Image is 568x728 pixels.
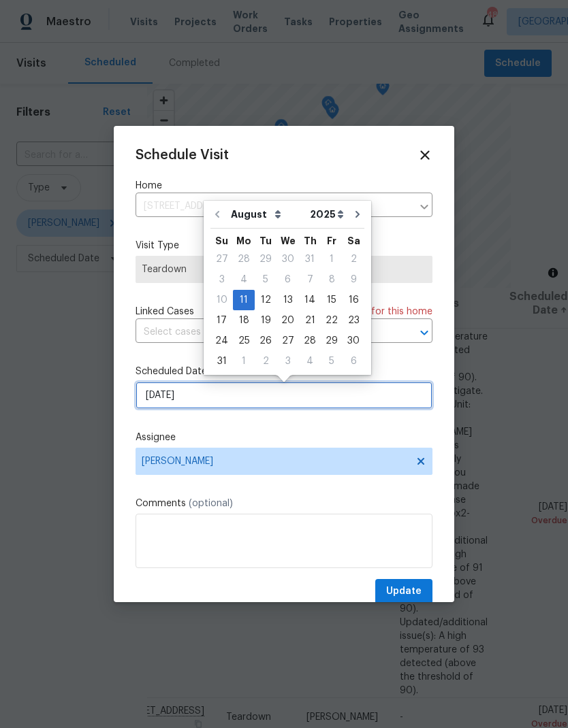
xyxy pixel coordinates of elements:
div: 15 [321,291,343,310]
div: Mon Aug 04 2025 [233,269,255,290]
span: Close [417,148,432,163]
div: Wed Aug 20 2025 [277,310,299,331]
div: 4 [233,270,255,289]
label: Home [136,179,432,193]
input: Enter in an address [136,196,412,217]
div: Wed Aug 13 2025 [277,290,299,310]
div: 2 [255,352,277,371]
div: 6 [343,352,364,371]
div: Tue Aug 19 2025 [255,310,277,331]
div: 11 [233,291,255,310]
div: Tue Sep 02 2025 [255,351,277,371]
div: Mon Aug 25 2025 [233,331,255,351]
div: 5 [321,352,343,371]
label: Comments [136,497,432,510]
div: 12 [255,291,277,310]
button: Open [415,323,434,342]
div: 30 [343,331,364,350]
div: 3 [210,270,233,289]
div: Thu Aug 14 2025 [299,290,321,310]
div: 24 [210,331,233,350]
abbr: Saturday [347,236,360,246]
div: Mon Aug 11 2025 [233,290,255,310]
div: 1 [233,352,255,371]
div: 1 [321,250,343,269]
div: Thu Aug 28 2025 [299,331,321,351]
input: M/D/YYYY [136,382,432,409]
div: Wed Jul 30 2025 [277,249,299,269]
div: 20 [277,311,299,330]
div: 10 [210,291,233,310]
span: Update [386,583,422,600]
span: [PERSON_NAME] [142,456,409,467]
div: 4 [299,352,321,371]
div: 14 [299,291,321,310]
div: 21 [299,311,321,330]
span: Teardown [142,263,426,276]
div: 13 [277,291,299,310]
div: 31 [210,352,233,371]
label: Visit Type [136,239,432,252]
abbr: Tuesday [259,236,272,246]
div: Mon Aug 18 2025 [233,310,255,331]
div: Tue Aug 05 2025 [255,269,277,290]
abbr: Sunday [215,236,228,246]
div: 2 [343,250,364,269]
div: 19 [255,311,277,330]
div: Thu Aug 07 2025 [299,269,321,290]
div: Fri Aug 01 2025 [321,249,343,269]
div: 30 [277,250,299,269]
div: 29 [321,331,343,350]
div: Sat Aug 30 2025 [343,331,364,351]
label: Scheduled Date [136,365,432,378]
span: Schedule Visit [136,148,229,162]
button: Go to next month [347,201,368,228]
abbr: Thursday [304,236,317,246]
div: Fri Aug 22 2025 [321,310,343,331]
div: Sun Aug 31 2025 [210,351,233,371]
div: Sun Aug 03 2025 [210,269,233,290]
div: Sun Aug 24 2025 [210,331,233,351]
div: Fri Aug 08 2025 [321,269,343,290]
div: 31 [299,250,321,269]
div: Sat Aug 16 2025 [343,290,364,310]
div: 3 [277,352,299,371]
div: 8 [321,270,343,289]
div: Fri Aug 15 2025 [321,290,343,310]
div: Mon Sep 01 2025 [233,351,255,371]
div: 27 [210,250,233,269]
div: Fri Sep 05 2025 [321,351,343,371]
div: Thu Jul 31 2025 [299,249,321,269]
div: 28 [299,331,321,350]
button: Go to previous month [207,201,227,228]
label: Assignee [136,431,432,444]
div: Sat Aug 09 2025 [343,269,364,290]
abbr: Wednesday [281,236,296,246]
div: 27 [277,331,299,350]
span: Linked Cases [136,305,194,318]
div: 22 [321,311,343,330]
div: Tue Aug 12 2025 [255,290,277,310]
div: Sun Aug 10 2025 [210,290,233,310]
abbr: Monday [236,236,251,246]
div: 16 [343,291,364,310]
div: Tue Aug 26 2025 [255,331,277,351]
div: 18 [233,311,255,330]
button: Update [375,579,432,604]
input: Select cases [136,322,394,343]
div: Wed Sep 03 2025 [277,351,299,371]
span: (optional) [189,499,233,508]
div: Sat Aug 23 2025 [343,310,364,331]
div: Sun Jul 27 2025 [210,249,233,269]
div: 26 [255,331,277,350]
div: 25 [233,331,255,350]
div: 17 [210,311,233,330]
div: Wed Aug 06 2025 [277,269,299,290]
div: 5 [255,270,277,289]
div: 6 [277,270,299,289]
div: Sat Sep 06 2025 [343,351,364,371]
div: Tue Jul 29 2025 [255,249,277,269]
div: Wed Aug 27 2025 [277,331,299,351]
div: 9 [343,270,364,289]
div: Sat Aug 02 2025 [343,249,364,269]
